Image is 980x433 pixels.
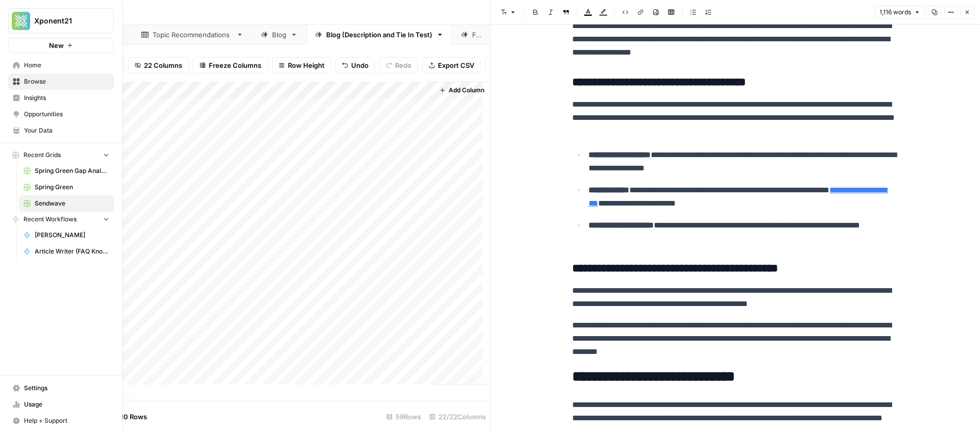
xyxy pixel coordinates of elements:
[8,73,114,90] a: Browse
[144,60,182,70] span: 22 Columns
[8,396,114,413] a: Usage
[435,84,488,97] button: Add Column
[252,24,306,45] a: Blog
[8,212,114,227] button: Recent Workflows
[209,60,261,70] span: Freeze Columns
[272,57,331,73] button: Row Height
[49,40,64,50] span: New
[452,24,505,45] a: FAQ
[35,183,109,192] span: Spring Green
[351,60,369,70] span: Undo
[153,30,232,40] div: Topic Recommendations
[449,86,484,95] span: Add Column
[34,16,96,26] span: Xponent21
[335,57,375,73] button: Undo
[326,30,432,40] div: Blog (Description and Tie In Test)
[425,409,490,425] div: 22/22 Columns
[8,413,114,429] button: Help + Support
[24,416,109,425] span: Help + Support
[24,61,109,70] span: Home
[8,90,114,106] a: Insights
[875,6,925,19] button: 1,116 words
[19,163,114,179] a: Spring Green Gap Analysis Old
[382,409,425,425] div: 59 Rows
[35,199,109,208] span: Sendwave
[272,30,286,40] div: Blog
[35,247,109,256] span: Article Writer (FAQ Knowledge Base Test)
[19,227,114,243] a: [PERSON_NAME]
[128,57,189,73] button: 22 Columns
[19,243,114,260] a: Article Writer (FAQ Knowledge Base Test)
[24,400,109,409] span: Usage
[288,60,325,70] span: Row Height
[106,412,147,422] span: Add 10 Rows
[12,12,30,30] img: Xponent21 Logo
[35,166,109,175] span: Spring Green Gap Analysis Old
[193,57,268,73] button: Freeze Columns
[19,195,114,212] a: Sendwave
[8,8,114,34] button: Workspace: Xponent21
[24,77,109,86] span: Browse
[24,384,109,393] span: Settings
[8,38,114,53] button: New
[8,122,114,139] a: Your Data
[472,30,485,40] div: FAQ
[24,93,109,103] span: Insights
[8,147,114,163] button: Recent Grids
[8,57,114,73] a: Home
[379,57,418,73] button: Redo
[306,24,452,45] a: Blog (Description and Tie In Test)
[879,8,911,17] span: 1,116 words
[23,150,61,160] span: Recent Grids
[395,60,411,70] span: Redo
[24,110,109,119] span: Opportunities
[23,215,77,224] span: Recent Workflows
[8,380,114,396] a: Settings
[438,60,474,70] span: Export CSV
[133,24,252,45] a: Topic Recommendations
[422,57,481,73] button: Export CSV
[19,179,114,195] a: Spring Green
[8,106,114,122] a: Opportunities
[24,126,109,135] span: Your Data
[35,231,109,240] span: [PERSON_NAME]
